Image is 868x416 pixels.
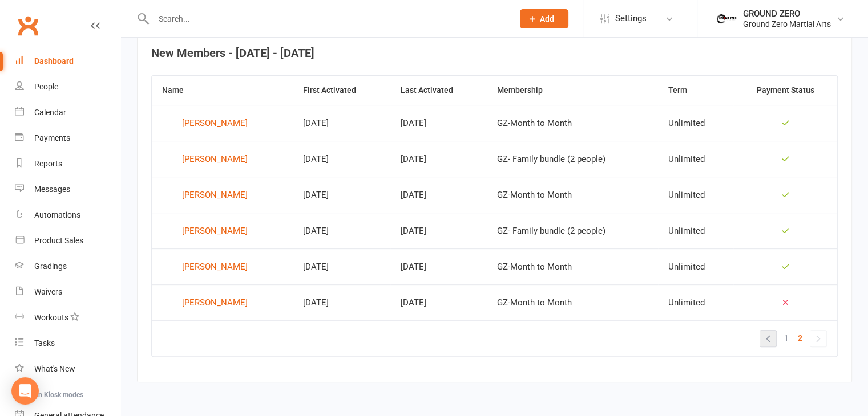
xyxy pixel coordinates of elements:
[15,305,120,331] a: Workouts
[15,356,120,382] a: What's New
[487,76,658,105] th: Membership
[151,47,838,59] h4: New Members - [DATE] - [DATE]
[15,254,120,279] a: Gradings
[293,248,390,284] td: [DATE]
[34,313,68,322] div: Workouts
[15,151,120,177] a: Reports
[390,105,487,141] td: [DATE]
[540,14,554,23] span: Add
[34,338,55,348] div: Tasks
[182,294,248,311] div: [PERSON_NAME]
[293,141,390,177] td: [DATE]
[34,236,83,245] div: Product Sales
[34,56,74,66] div: Dashboard
[293,105,390,141] td: [DATE]
[390,141,487,177] td: [DATE]
[182,115,248,132] div: [PERSON_NAME]
[390,76,487,105] th: Last Activated
[162,222,282,239] a: [PERSON_NAME]
[733,76,837,105] th: Payment Status
[15,228,120,254] a: Product Sales
[150,11,505,27] input: Search...
[15,331,120,356] a: Tasks
[784,330,789,346] span: 1
[743,9,831,19] div: GROUND ZERO
[293,213,390,248] td: [DATE]
[390,213,487,248] td: [DATE]
[15,100,120,125] a: Calendar
[810,331,826,346] a: »
[793,330,807,346] a: 2
[182,150,248,168] div: [PERSON_NAME]
[34,133,70,142] div: Payments
[487,141,658,177] td: GZ- Family bundle (2 people)
[34,108,66,117] div: Calendar
[182,258,248,275] div: [PERSON_NAME]
[182,222,248,239] div: [PERSON_NAME]
[11,377,39,405] div: Open Intercom Messenger
[34,82,58,91] div: People
[760,331,776,346] a: «
[152,76,293,105] th: Name
[658,105,734,141] td: Unlimited
[34,210,80,219] div: Automations
[34,159,62,168] div: Reports
[487,284,658,320] td: GZ-Month to Month
[34,364,75,373] div: What's New
[780,330,793,346] a: 1
[15,74,120,100] a: People
[34,185,70,194] div: Messages
[15,125,120,151] a: Payments
[658,141,734,177] td: Unlimited
[714,7,737,30] img: thumb_image1749514215.png
[293,76,390,105] th: First Activated
[743,19,831,29] div: Ground Zero Martial Arts
[293,177,390,213] td: [DATE]
[162,294,282,311] a: [PERSON_NAME]
[520,9,568,28] button: Add
[15,202,120,228] a: Automations
[487,105,658,141] td: GZ-Month to Month
[14,11,42,40] a: Clubworx
[34,262,67,271] div: Gradings
[390,284,487,320] td: [DATE]
[293,284,390,320] td: [DATE]
[34,287,62,296] div: Waivers
[487,248,658,284] td: GZ-Month to Month
[658,248,734,284] td: Unlimited
[15,279,120,305] a: Waivers
[658,177,734,213] td: Unlimited
[658,213,734,248] td: Unlimited
[487,177,658,213] td: GZ-Month to Month
[798,330,802,346] span: 2
[15,177,120,202] a: Messages
[162,115,282,132] a: [PERSON_NAME]
[390,177,487,213] td: [DATE]
[390,248,487,284] td: [DATE]
[487,213,658,248] td: GZ- Family bundle (2 people)
[162,258,282,275] a: [PERSON_NAME]
[658,284,734,320] td: Unlimited
[162,186,282,203] a: [PERSON_NAME]
[658,76,734,105] th: Term
[615,6,647,31] span: Settings
[162,150,282,168] a: [PERSON_NAME]
[15,48,120,74] a: Dashboard
[182,186,248,203] div: [PERSON_NAME]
